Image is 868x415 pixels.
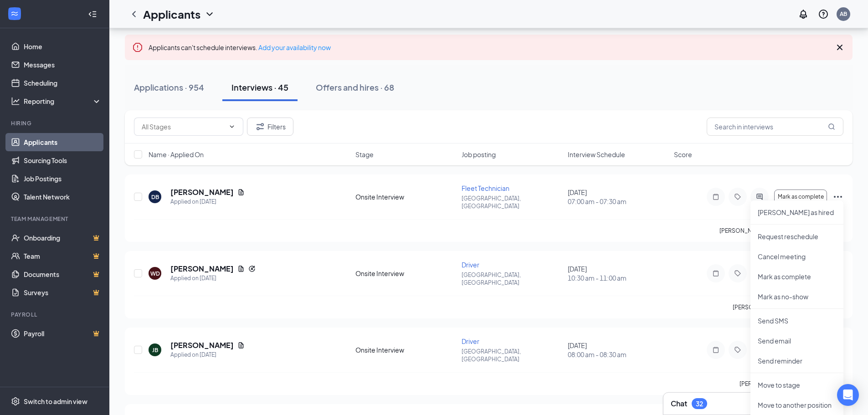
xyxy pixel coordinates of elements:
svg: WorkstreamLogo [10,9,19,18]
span: 10:30 am - 11:00 am [568,273,668,282]
svg: Error [132,42,143,53]
span: Driver [462,261,479,269]
span: Score [674,150,692,159]
svg: Tag [732,193,743,200]
svg: Note [710,193,721,200]
a: Home [24,37,102,56]
h1: Applicants [143,6,200,22]
p: [GEOGRAPHIC_DATA], [GEOGRAPHIC_DATA] [462,195,562,210]
svg: Ellipses [832,191,843,202]
span: Mark as complete [778,194,824,200]
div: AB [840,10,847,18]
h5: [PERSON_NAME] [170,340,234,350]
span: Name · Applied On [149,150,204,159]
div: Offers and hires · 68 [316,82,394,93]
div: Onsite Interview [355,269,456,278]
p: [GEOGRAPHIC_DATA], [GEOGRAPHIC_DATA] [462,348,562,363]
svg: Cross [834,42,845,53]
a: Scheduling [24,74,102,92]
span: Job posting [462,150,496,159]
a: OnboardingCrown [24,229,102,247]
button: Mark as complete [774,190,827,204]
span: 08:00 am - 08:30 am [568,350,668,359]
svg: Analysis [11,97,20,106]
div: Reporting [24,97,102,106]
span: Interview Schedule [568,150,625,159]
div: Onsite Interview [355,192,456,201]
span: Stage [355,150,374,159]
svg: Settings [11,397,20,406]
div: Switch to admin view [24,397,87,406]
svg: ChevronDown [204,9,215,20]
a: DocumentsCrown [24,265,102,283]
div: WD [150,270,160,277]
div: Applied on [DATE] [170,274,256,283]
span: Driver [462,337,479,345]
input: All Stages [142,122,225,132]
a: PayrollCrown [24,324,102,343]
div: 32 [696,400,703,408]
svg: Reapply [248,265,256,272]
p: [PERSON_NAME] has applied more than . [719,227,843,235]
div: Team Management [11,215,100,223]
h3: Chat [671,399,687,409]
svg: Collapse [88,10,97,19]
a: Job Postings [24,169,102,188]
svg: Document [237,342,245,349]
div: JB [152,346,158,354]
a: Sourcing Tools [24,151,102,169]
a: Talent Network [24,188,102,206]
div: [DATE] [568,188,668,206]
div: Payroll [11,311,100,318]
span: 07:00 am - 07:30 am [568,197,668,206]
div: [DATE] [568,264,668,282]
svg: Document [237,189,245,196]
div: Applied on [DATE] [170,350,245,359]
h5: [PERSON_NAME] [170,187,234,197]
p: [GEOGRAPHIC_DATA], [GEOGRAPHIC_DATA] [462,271,562,287]
span: Applicants can't schedule interviews. [149,43,331,51]
svg: QuestionInfo [818,9,829,20]
div: DB [151,193,159,201]
svg: Note [710,270,721,277]
a: Add your availability now [258,43,331,51]
a: Messages [24,56,102,74]
div: Interviews · 45 [231,82,288,93]
div: Applied on [DATE] [170,197,245,206]
p: [PERSON_NAME] interviewed . [740,380,843,388]
input: Search in interviews [707,118,843,136]
svg: Tag [732,270,743,277]
div: Onsite Interview [355,345,456,354]
svg: Document [237,265,245,272]
svg: ActiveChat [754,193,765,200]
div: Open Intercom Messenger [837,384,859,406]
a: Applicants [24,133,102,151]
a: SurveysCrown [24,283,102,302]
svg: MagnifyingGlass [828,123,835,130]
svg: Note [710,346,721,354]
a: TeamCrown [24,247,102,265]
button: Filter Filters [247,118,293,136]
svg: Tag [732,346,743,354]
div: [DATE] [568,341,668,359]
p: [PERSON_NAME] for WOTC. [733,303,843,311]
svg: ChevronDown [228,123,236,130]
h5: [PERSON_NAME] [170,264,234,274]
svg: Notifications [798,9,809,20]
svg: ChevronLeft [128,9,139,20]
div: Hiring [11,119,100,127]
span: Fleet Technician [462,184,509,192]
div: Applications · 954 [134,82,204,93]
svg: Filter [255,121,266,132]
